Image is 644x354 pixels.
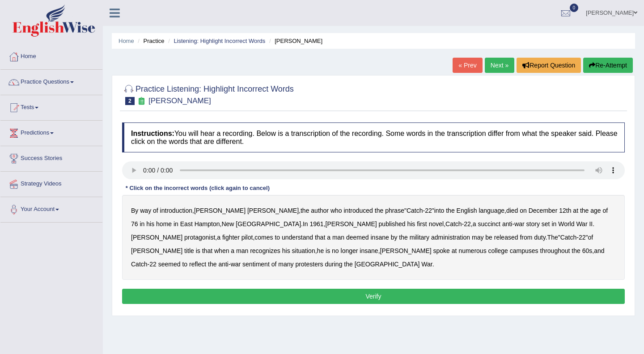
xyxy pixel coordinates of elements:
b: protagonist [184,234,215,241]
b: insane [370,234,389,241]
b: novel [429,220,444,228]
b: [PERSON_NAME] [194,207,246,214]
b: anti [218,261,229,268]
b: released [494,234,518,241]
b: be [485,234,492,241]
a: Practice Questions [0,70,102,92]
li: Practice [136,37,164,45]
b: numerous [458,247,486,254]
b: at [573,207,578,214]
b: military [410,234,429,241]
b: recognizes [250,247,280,254]
button: Verify [122,289,625,304]
b: the [399,234,407,241]
b: set [542,220,550,228]
b: on [520,207,527,214]
b: [PERSON_NAME] [326,220,377,228]
b: may [472,234,483,241]
b: the [344,261,352,268]
b: by [391,234,398,241]
span: 0 [570,4,579,12]
b: is [196,247,200,254]
b: 60s [582,247,593,254]
b: Catch [560,234,577,241]
b: when [214,247,229,254]
b: the [375,207,383,214]
a: Listening: Highlight Incorrect Words [174,38,265,44]
b: war [514,220,525,228]
a: Predictions [0,121,102,143]
b: In [303,220,308,228]
b: throughout [540,247,570,254]
b: 22 [579,234,586,241]
b: II [589,220,593,228]
b: campuses [510,247,538,254]
button: Report Question [517,58,581,73]
a: Strategy Videos [0,172,102,194]
b: [PERSON_NAME] [380,247,432,254]
b: of [271,261,277,268]
b: 12th [559,207,571,214]
b: man [332,234,344,241]
b: seemed [158,261,181,268]
b: succinct [478,220,500,228]
b: reflect [189,261,206,268]
b: his [146,220,154,228]
b: anti [502,220,513,228]
b: duty [534,234,545,241]
b: longer [341,247,358,254]
b: from [520,234,532,241]
h2: Practice Listening: Highlight Incorrect Words [122,83,294,105]
b: and [594,247,604,254]
b: New [221,220,234,228]
b: deemed [346,234,369,241]
b: to [275,234,280,241]
b: the [580,207,589,214]
b: the [301,207,309,214]
b: story [526,220,540,228]
b: sentiment [242,261,270,268]
b: understand [282,234,313,241]
b: pilot [241,234,253,241]
a: Next » [485,58,514,73]
b: War [576,220,587,228]
b: author [311,207,329,214]
b: December [529,207,558,214]
b: of [603,207,608,214]
b: that [315,234,325,241]
b: a [231,247,234,254]
b: the [446,207,454,214]
b: no [332,247,339,254]
b: English [457,207,477,214]
b: first [417,220,427,228]
a: « Prev [453,58,482,73]
b: phrase [385,207,404,214]
b: insane [360,247,378,254]
b: the [572,247,580,254]
b: many [278,261,293,268]
div: * Click on the incorrect words (click again to cancel) [122,184,273,192]
b: his [282,247,290,254]
b: in [140,220,144,228]
b: The [547,234,558,241]
b: spoke [433,247,450,254]
b: comes [254,234,273,241]
b: of [588,234,593,241]
b: [GEOGRAPHIC_DATA] [355,261,420,268]
b: protesters [295,261,323,268]
b: language [479,207,504,214]
b: home [156,220,172,228]
b: Catch [445,220,462,228]
a: Your Account [0,197,102,219]
b: during [325,261,343,268]
b: 22 [149,261,157,268]
b: that [202,247,212,254]
b: at [452,247,457,254]
b: a [473,220,476,228]
b: published [379,220,406,228]
b: age [590,207,601,214]
b: he [317,247,324,254]
b: East [180,220,193,228]
small: Exam occurring question [137,97,146,105]
b: introduced [343,207,373,214]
